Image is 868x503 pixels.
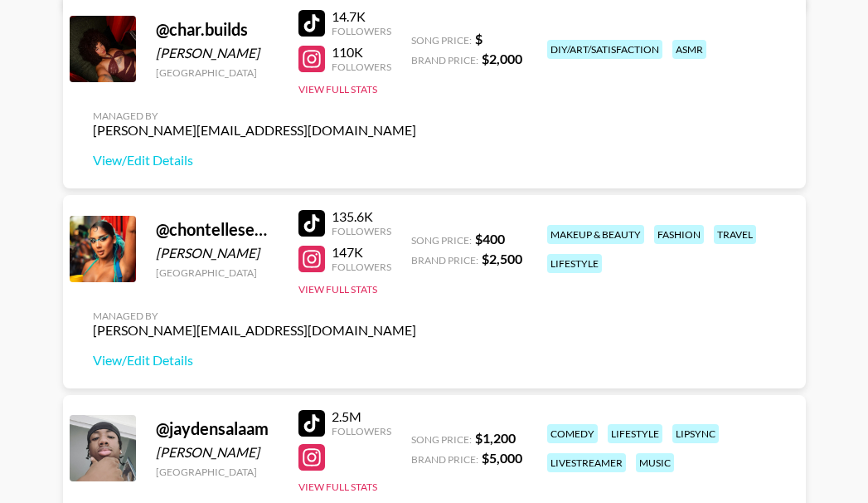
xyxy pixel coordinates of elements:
div: Followers [332,261,391,273]
div: [PERSON_NAME] [156,245,279,261]
div: lifestyle [547,254,602,273]
div: [GEOGRAPHIC_DATA] [156,466,279,478]
span: Brand Price: [411,453,478,466]
a: View/Edit Details [93,152,416,168]
div: livestreamer [547,453,626,472]
div: [GEOGRAPHIC_DATA] [156,66,279,79]
strong: $ 1,200 [475,430,516,446]
div: 14.7K [332,8,391,25]
div: 110K [332,44,391,61]
strong: $ 2,000 [482,51,522,66]
span: Song Price: [411,433,472,446]
div: diy/art/satisfaction [547,40,662,59]
strong: $ 2,500 [482,251,522,266]
div: Followers [332,225,391,237]
span: Song Price: [411,234,472,247]
strong: $ 5,000 [482,450,522,466]
strong: $ [475,31,482,46]
div: fashion [654,225,704,244]
div: [PERSON_NAME][EMAIL_ADDRESS][DOMAIN_NAME] [93,322,416,339]
div: 135.6K [332,208,391,225]
div: Managed By [93,310,416,322]
div: [PERSON_NAME] [156,45,279,61]
div: Followers [332,425,391,437]
div: lifestyle [608,424,662,443]
div: comedy [547,424,598,443]
strong: $ 400 [475,231,505,247]
div: 2.5M [332,408,391,425]
div: [GEOGRAPHIC_DATA] [156,266,279,279]
div: Followers [332,25,391,37]
a: View/Edit Details [93,352,416,369]
button: View Full Stats [298,283,377,295]
div: @ jaydensalaam [156,418,279,439]
div: [PERSON_NAME] [156,444,279,461]
div: Followers [332,61,391,73]
div: Managed By [93,110,416,122]
div: 147K [332,244,391,261]
span: Brand Price: [411,254,478,266]
span: Brand Price: [411,54,478,66]
div: travel [714,225,756,244]
div: [PERSON_NAME][EMAIL_ADDRESS][DOMAIN_NAME] [93,122,416,139]
div: makeup & beauty [547,225,644,244]
button: View Full Stats [298,481,377,493]
div: asmr [672,40,706,59]
div: @ chontellesewett [156,219,279,240]
div: music [636,453,674,472]
div: @ char.builds [156,19,279,40]
button: View Full Stats [298,83,377,95]
span: Song Price: [411,34,472,46]
div: lipsync [672,424,719,443]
